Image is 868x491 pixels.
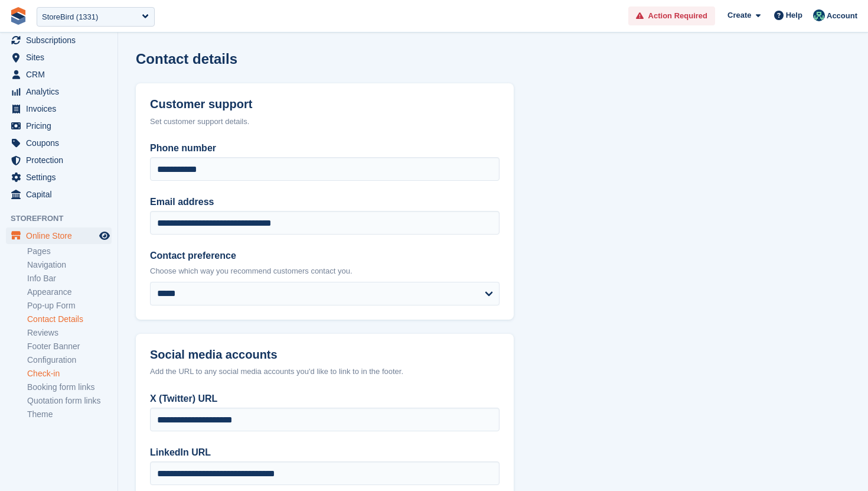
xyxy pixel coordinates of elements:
[26,32,97,48] span: Subscriptions
[6,152,112,168] a: menu
[727,9,751,21] span: Create
[150,366,500,378] div: Add the URL to any social media accounts you'd like to link to in the footer.
[27,246,112,257] a: Pages
[150,195,500,209] label: Email address
[26,227,97,244] span: Online Store
[26,83,97,100] span: Analytics
[150,97,500,111] h2: Customer support
[6,186,112,203] a: menu
[26,66,97,83] span: CRM
[11,213,118,225] span: Storefront
[813,9,825,21] img: Jennifer Ofodile
[6,83,112,100] a: menu
[26,49,97,66] span: Sites
[26,152,97,168] span: Protection
[26,169,97,186] span: Settings
[150,392,500,406] label: X (Twitter) URL
[6,227,112,244] a: menu
[97,229,112,243] a: Preview store
[786,9,802,21] span: Help
[150,348,500,362] h2: Social media accounts
[136,51,237,67] h1: Contact details
[6,100,112,117] a: menu
[6,169,112,186] a: menu
[827,10,857,22] span: Account
[648,10,707,22] span: Action Required
[26,135,97,151] span: Coupons
[150,446,500,460] label: LinkedIn URL
[26,118,97,134] span: Pricing
[150,116,500,128] div: Set customer support details.
[27,382,112,393] a: Booking form links
[27,355,112,366] a: Configuration
[628,6,715,26] a: Action Required
[27,368,112,379] a: Check-in
[27,314,112,325] a: Contact Details
[150,141,500,155] label: Phone number
[6,49,112,66] a: menu
[27,287,112,298] a: Appearance
[26,186,97,203] span: Capital
[27,327,112,339] a: Reviews
[26,100,97,117] span: Invoices
[27,259,112,271] a: Navigation
[150,265,500,277] p: Choose which way you recommend customers contact you.
[42,11,98,23] div: StoreBird (1331)
[9,7,27,25] img: stora-icon-8386f47178a22dfd0bd8f6a31ec36ba5ce8667c1dd55bd0f319d3a0aa187defe.svg
[27,341,112,352] a: Footer Banner
[27,395,112,407] a: Quotation form links
[6,135,112,151] a: menu
[6,32,112,48] a: menu
[27,409,112,420] a: Theme
[6,66,112,83] a: menu
[150,249,500,263] label: Contact preference
[6,118,112,134] a: menu
[27,273,112,284] a: Info Bar
[27,300,112,311] a: Pop-up Form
